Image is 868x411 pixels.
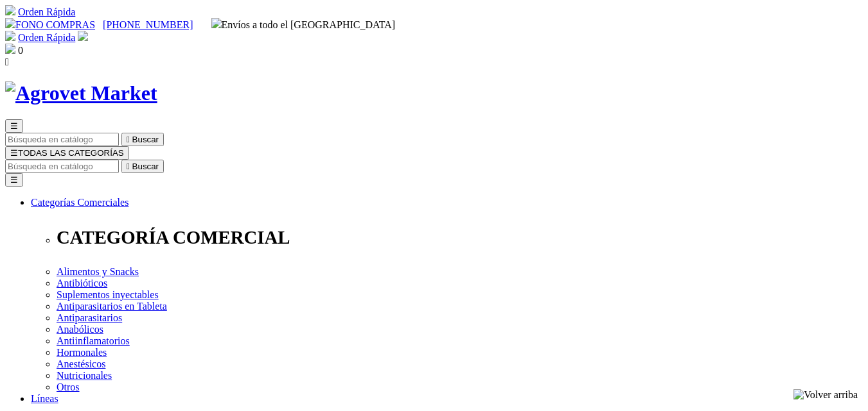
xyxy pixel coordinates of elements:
[57,358,105,369] a: Anestésicos
[57,335,130,346] a: Antiinflamatorios
[5,133,119,146] input: Buscar
[5,44,15,54] img: shopping-bag.svg
[5,173,23,187] button: ☰
[10,148,18,158] span: ☰
[127,162,130,171] i: 
[5,160,119,173] input: Buscar
[5,19,95,30] a: FONO COMPRAS
[5,18,15,28] img: phone.svg
[121,133,164,146] button:  Buscar
[5,56,9,67] i: 
[211,19,396,30] span: Envíos a todo el [GEOGRAPHIC_DATA]
[57,370,112,381] a: Nutricionales
[57,347,107,358] a: Hormonales
[57,289,159,300] a: Suplementos inyectables
[121,160,164,173] button:  Buscar
[5,119,23,133] button: ☰
[57,278,107,289] a: Antibióticos
[57,301,167,312] a: Antiparasitarios en Tableta
[57,324,103,335] a: Anabólicos
[103,19,193,30] a: [PHONE_NUMBER]
[18,45,23,56] span: 0
[10,121,18,131] span: ☰
[18,32,75,43] a: Orden Rápida
[57,266,139,277] a: Alimentos y Snacks
[5,146,129,160] button: ☰TODAS LAS CATEGORÍAS
[211,18,222,28] img: delivery-truck.svg
[31,393,58,404] a: Líneas
[57,312,122,323] a: Antiparasitarios
[5,31,15,41] img: shopping-cart.svg
[132,135,159,144] span: Buscar
[5,81,157,105] img: Agrovet Market
[793,389,858,401] img: Volver arriba
[57,382,80,392] a: Otros
[18,6,75,17] a: Orden Rápida
[132,162,159,171] span: Buscar
[127,135,130,144] i: 
[31,197,128,208] a: Categorías Comerciales
[5,5,15,15] img: shopping-cart.svg
[78,32,88,43] a: Acceda a su cuenta de cliente
[57,227,863,248] p: CATEGORÍA COMERCIAL
[78,31,88,41] img: user.svg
